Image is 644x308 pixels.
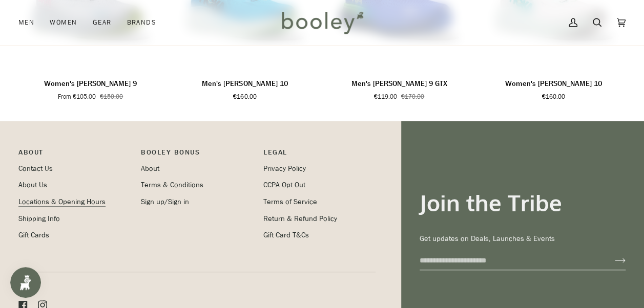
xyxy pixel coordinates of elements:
a: Return & Refund Policy [263,213,337,223]
span: Gear [93,17,112,28]
span: Brands [127,17,156,28]
p: Booley Bonus [141,147,253,163]
button: Quick view [333,45,466,69]
a: Shipping Info [18,213,60,223]
a: Terms of Service [263,196,317,206]
span: Quick view [531,52,576,62]
a: Sign up/Sign in [141,196,189,206]
a: CCPA Opt Out [263,180,305,189]
a: Gift Card T&Cs [263,230,309,239]
a: Men's Clifton 9 GTX [327,74,471,101]
p: Pipeline_Footer Main [18,147,131,163]
button: Quick view [24,45,157,69]
p: Women's [PERSON_NAME] 9 [44,78,137,90]
a: About Us [18,180,47,189]
span: Quick view [68,52,113,62]
a: About [141,163,159,173]
span: Men [18,17,34,28]
button: Join [598,252,626,268]
span: Quick view [222,52,267,62]
a: Contact Us [18,163,53,173]
h3: Join the Tribe [420,189,626,217]
p: Men's [PERSON_NAME] 9 GTX [351,78,447,90]
span: €160.00 [233,92,256,101]
p: Men's [PERSON_NAME] 10 [202,78,287,90]
span: €150.00 [100,92,123,101]
span: From €105.00 [58,92,96,101]
span: €170.00 [401,92,424,101]
a: Locations & Opening Hours [18,196,106,206]
iframe: Button to open loyalty program pop-up [10,267,41,298]
button: Quick view [487,45,620,69]
img: Booley [277,8,367,37]
p: Get updates on Deals, Launches & Events [420,233,626,245]
p: Pipeline_Footer Sub [263,147,376,163]
a: Privacy Policy [263,163,306,173]
a: Women's Clifton 9 [18,74,162,101]
p: Women's [PERSON_NAME] 10 [505,78,602,90]
span: Quick view [376,52,422,62]
span: Women [50,17,77,28]
a: Terms & Conditions [141,180,203,189]
a: Men's Clifton 10 [173,74,317,101]
button: Quick view [178,45,311,69]
span: €160.00 [542,92,565,101]
a: Gift Cards [18,230,49,239]
input: your-email@example.com [420,251,598,270]
span: €119.00 [374,92,397,101]
a: Women's Clifton 10 [482,74,626,101]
